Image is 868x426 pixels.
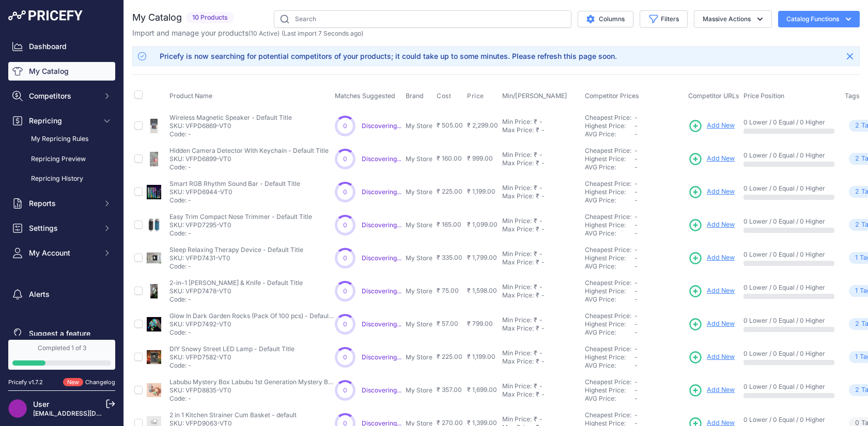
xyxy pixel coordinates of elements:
span: - [634,163,638,171]
div: - [539,225,545,233]
button: Massive Actions [694,10,772,28]
span: ₹ 225.00 [437,187,462,195]
div: Highest Price: [585,254,634,262]
nav: Sidebar [8,37,115,343]
p: 0 Lower / 0 Equal / 0 Higher [743,250,834,259]
p: Labubu Mystery Box Labubu 1st Generation Mystery Box - Default Title [169,378,335,386]
span: ₹ 1,099.00 [467,220,498,228]
p: 2-in-1 [PERSON_NAME] & Knife - Default Title [169,279,303,287]
p: My Store [406,155,432,163]
span: Matches Suggested [335,92,395,100]
div: AVG Price: [585,229,634,238]
a: Dashboard [8,37,115,56]
span: Cost [437,92,451,100]
span: 2 [855,187,859,197]
div: AVG Price: [585,163,634,171]
a: Completed 1 of 3 [8,340,115,370]
p: SKU: VFPD7295-VT0 [169,221,312,229]
div: Max Price: [502,291,534,299]
span: - [634,246,638,254]
a: Cheapest Price: [585,180,631,187]
span: Min/[PERSON_NAME] [502,92,567,100]
a: Discovering... [362,287,401,295]
a: Changelog [85,378,115,386]
img: Pricefy Logo [8,10,83,21]
div: Highest Price: [585,188,634,196]
p: 0 Lower / 0 Equal / 0 Higher [743,317,834,325]
span: ₹ 1,199.00 [467,353,495,360]
div: Max Price: [502,225,534,233]
a: Add New [688,350,735,365]
span: ( ) [249,29,280,37]
p: SKU: VFPD7582-VT0 [169,353,295,361]
p: DIY Snowy Street LED Lamp - Default Title [169,345,295,353]
div: - [539,258,545,266]
span: - [634,114,638,121]
span: ₹ 2,299.00 [467,121,498,129]
span: - [634,180,638,187]
a: 10 Active [251,29,277,37]
span: 2 [855,319,859,329]
span: Discovering... [362,155,401,163]
a: Discovering... [362,122,401,130]
div: - [537,250,542,258]
div: Max Price: [502,126,534,134]
span: 1 [855,253,858,263]
a: Add New [688,218,735,232]
span: Repricing [29,116,97,126]
p: Code: - [169,130,292,138]
div: ₹ [534,184,537,192]
span: - [634,213,638,220]
span: Discovering... [362,254,401,262]
div: ₹ [534,217,537,225]
span: Add New [707,187,735,197]
div: ₹ [536,192,539,200]
span: 0 [343,254,347,262]
span: ₹ 165.00 [437,220,461,228]
a: Cheapest Price: [585,114,631,121]
span: - [634,345,638,353]
span: Tags [845,92,860,100]
p: My Store [406,287,432,295]
button: Catalog Functions [778,11,860,27]
a: Repricing History [8,170,115,188]
p: 0 Lower / 0 Equal / 0 Higher [743,383,834,391]
span: ₹ 1,598.00 [467,287,497,294]
div: - [537,217,542,225]
div: Min Price: [502,382,532,390]
div: ₹ [536,225,539,233]
span: Settings [29,223,97,233]
span: - [634,130,638,138]
a: Cheapest Price: [585,411,631,419]
span: ₹ 160.00 [437,154,462,162]
div: - [537,349,542,357]
span: - [634,147,638,154]
span: Add New [707,154,735,164]
a: Cheapest Price: [585,147,631,154]
span: 0 [343,320,347,328]
span: - [634,279,638,287]
div: - [537,283,542,291]
a: Add New [688,317,735,332]
p: Code: - [169,196,300,204]
span: - [634,122,638,130]
span: - [634,254,638,262]
div: ₹ [534,415,537,423]
span: ₹ 1,799.00 [467,254,497,261]
span: 1 [855,286,858,296]
div: Min Price: [502,316,532,324]
span: - [634,287,638,295]
span: (Last import 7 Seconds ago) [282,29,363,37]
a: User [33,400,49,408]
div: - [537,415,542,423]
p: My Store [406,188,432,196]
div: Completed 1 of 3 [12,344,111,352]
div: Min Price: [502,118,532,126]
a: Discovering... [362,320,401,328]
p: Code: - [169,295,303,304]
p: SKU: VFPD8835-VT0 [169,386,335,395]
a: Add New [688,185,735,199]
span: - [634,229,638,237]
div: AVG Price: [585,295,634,304]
